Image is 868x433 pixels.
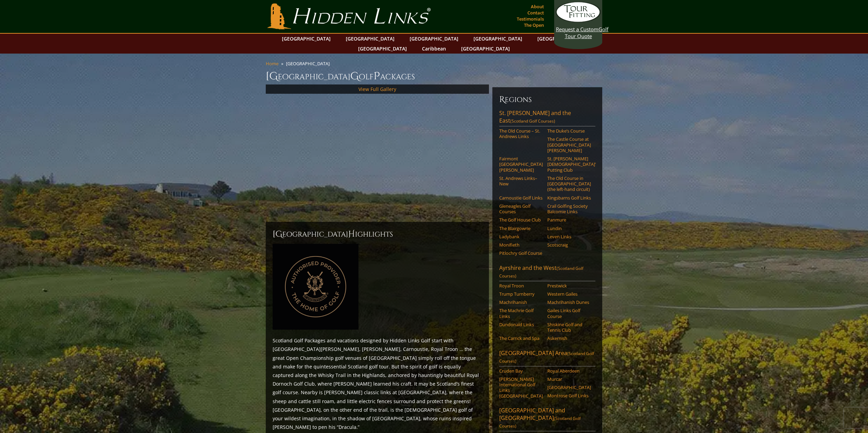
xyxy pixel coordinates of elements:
[499,322,543,327] a: Dundonald Links
[342,34,398,44] a: [GEOGRAPHIC_DATA]
[522,20,546,30] a: The Open
[278,34,334,44] a: [GEOGRAPHIC_DATA]
[350,69,359,83] span: G
[499,109,595,126] a: St. [PERSON_NAME] and the East(Scotland Golf Courses)
[499,250,543,256] a: Pitlochry Golf Course
[547,283,591,288] a: Prestwick
[266,60,278,67] a: Home
[499,242,543,248] a: Monifieth
[547,385,591,390] a: [GEOGRAPHIC_DATA]
[470,34,526,44] a: [GEOGRAPHIC_DATA]
[286,60,332,67] li: [GEOGRAPHIC_DATA]
[547,234,591,239] a: Leven Links
[547,368,591,374] a: Royal Aberdeen
[499,203,543,215] a: Gleneagles Golf Courses
[499,335,543,341] a: The Carrick and Spa
[499,299,543,305] a: Machrihanish
[547,393,591,398] a: Montrose Golf Links
[355,44,410,54] a: [GEOGRAPHIC_DATA]
[556,26,598,33] span: Request a Custom
[406,34,462,44] a: [GEOGRAPHIC_DATA]
[515,14,546,24] a: Testimonials
[534,34,590,44] a: [GEOGRAPHIC_DATA]
[499,376,543,399] a: [PERSON_NAME] International Golf Links [GEOGRAPHIC_DATA]
[499,226,543,231] a: The Blairgowrie
[273,229,482,240] h2: [GEOGRAPHIC_DATA] ighlights
[499,351,594,364] span: (Scotland Golf Courses)
[547,136,591,153] a: The Castle Course at [GEOGRAPHIC_DATA][PERSON_NAME]
[547,335,591,341] a: Askernish
[499,415,581,429] span: (Scotland Golf Courses)
[499,156,543,173] a: Fairmont [GEOGRAPHIC_DATA][PERSON_NAME]
[547,226,591,231] a: Lundin
[499,283,543,288] a: Royal Troon
[499,308,543,319] a: The Machrie Golf Links
[266,69,602,83] h1: [GEOGRAPHIC_DATA] olf ackages
[499,264,595,281] a: Ayrshire and the West(Scotland Golf Courses)
[499,407,595,431] a: [GEOGRAPHIC_DATA] and [GEOGRAPHIC_DATA](Scotland Golf Courses)
[419,44,449,54] a: Caribbean
[547,175,591,192] a: The Old Course in [GEOGRAPHIC_DATA] (the left-hand circuit)
[499,217,543,223] a: The Golf House Club
[499,234,543,239] a: Ladybank
[547,299,591,305] a: Machrihanish Dunes
[374,69,380,83] span: P
[547,291,591,297] a: Western Gailes
[529,2,546,11] a: About
[499,175,543,187] a: St. Andrews Links–New
[526,8,546,18] a: Contact
[510,118,555,124] span: (Scotland Golf Courses)
[348,229,355,240] span: H
[273,336,482,431] p: Scotland Golf Packages and vacations designed by Hidden Links Golf start with [GEOGRAPHIC_DATA][P...
[458,44,513,54] a: [GEOGRAPHIC_DATA]
[499,349,595,366] a: [GEOGRAPHIC_DATA] Area(Scotland Golf Courses)
[547,322,591,333] a: Shiskine Golf and Tennis Club
[556,2,601,39] a: Request a CustomGolf Tour Quote
[499,291,543,297] a: Trump Turnberry
[547,128,591,134] a: The Duke’s Course
[499,368,543,374] a: Cruden Bay
[547,376,591,382] a: Murcar
[499,195,543,201] a: Carnoustie Golf Links
[547,217,591,223] a: Panmure
[547,195,591,201] a: Kingsbarns Golf Links
[547,242,591,248] a: Scotscraig
[547,203,591,215] a: Crail Golfing Society Balcomie Links
[499,128,543,139] a: The Old Course – St. Andrews Links
[358,86,396,92] a: View Full Gallery
[547,308,591,319] a: Gailes Links Golf Course
[499,94,595,105] h6: Regions
[547,156,591,173] a: St. [PERSON_NAME] [DEMOGRAPHIC_DATA]’ Putting Club
[499,265,583,279] span: (Scotland Golf Courses)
